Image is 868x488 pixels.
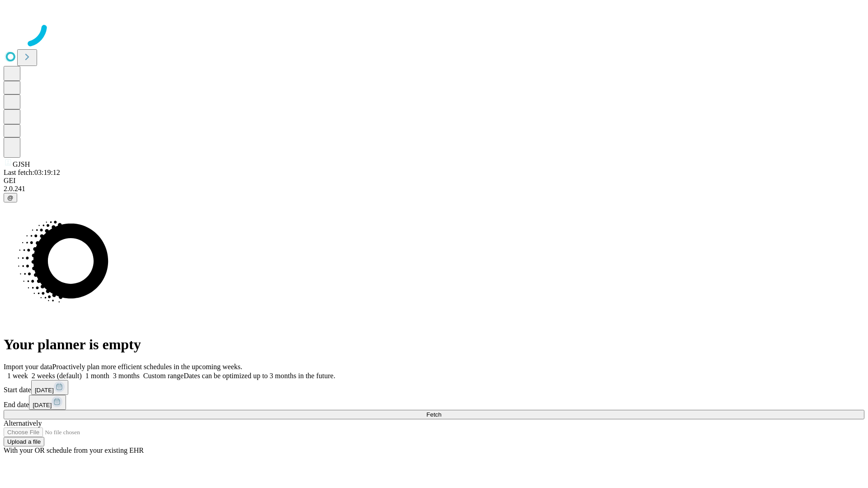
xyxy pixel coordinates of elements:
[85,372,109,380] span: 1 month
[33,402,52,408] span: [DATE]
[4,193,17,202] button: @
[184,372,335,380] span: Dates can be optimized up to 3 months in the future.
[4,169,60,176] span: Last fetch: 03:19:12
[4,446,144,454] span: With your OR schedule from your existing EHR
[7,194,14,201] span: @
[4,419,42,427] span: Alternatively
[7,372,28,380] span: 1 week
[113,372,140,380] span: 3 months
[426,411,441,418] span: Fetch
[4,177,864,185] div: GEI
[4,363,52,371] span: Import your data
[35,387,54,394] span: [DATE]
[52,363,242,371] span: Proactively plan more efficient schedules in the upcoming weeks.
[143,372,184,380] span: Custom range
[4,336,864,353] h1: Your planner is empty
[4,185,864,193] div: 2.0.241
[4,410,864,419] button: Fetch
[4,437,44,446] button: Upload a file
[13,160,30,168] span: GJSH
[31,380,68,395] button: [DATE]
[4,395,864,410] div: End date
[32,372,82,380] span: 2 weeks (default)
[29,395,66,410] button: [DATE]
[4,380,864,395] div: Start date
